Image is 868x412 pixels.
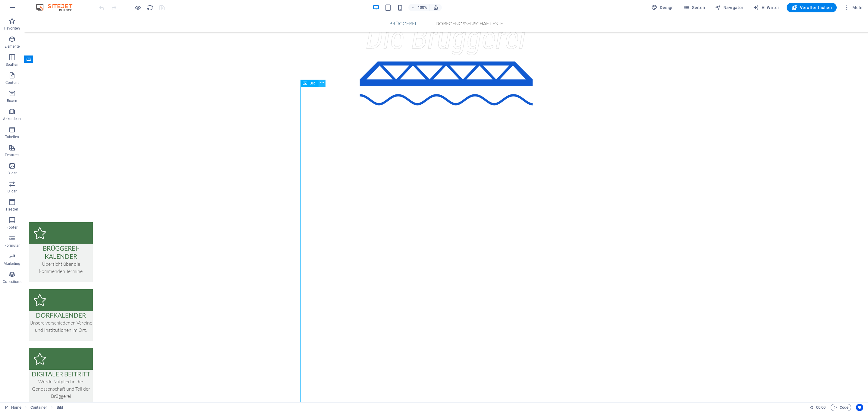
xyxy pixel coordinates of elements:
[8,189,17,194] p: Slider
[844,5,863,11] span: Mehr
[4,26,20,31] p: Favoriten
[5,274,69,330] a: DorfkalenderUnsere verschiedenen Vereine und Institutionen im Ort.
[3,279,21,284] p: Collections
[841,3,865,12] button: Mehr
[146,4,153,11] button: reload
[57,404,63,411] span: Klick zum Auswählen. Doppelklick zum Bearbeiten
[820,405,821,410] span: :
[5,44,20,49] p: Elemente
[753,5,779,11] span: AI Writer
[7,225,17,230] p: Footer
[417,4,427,11] h6: 100%
[651,5,674,11] span: Design
[791,5,832,11] span: Veröffentlichen
[649,3,676,12] div: Design (Strg+Alt+Y)
[5,243,20,248] p: Formular
[681,3,708,12] button: Seiten
[146,4,153,11] i: Seite neu laden
[408,4,430,11] button: 100%
[712,3,746,12] button: Navigator
[134,4,141,11] button: Klicke hier, um den Vorschau-Modus zu verlassen
[310,81,316,85] span: Bild
[5,207,69,271] a: Brüggerei-kalenderÜbersicht über die kommenden Termine
[751,3,782,12] button: AI Writer
[5,333,69,396] a: Digitaler BeitrittWerde Mitglied in der Genossenschaft und Teil der Brüggerei
[649,3,676,12] button: Design
[816,404,826,411] span: 00 00
[5,153,19,157] p: Features
[856,404,863,411] button: Usercentrics
[5,80,19,85] p: Content
[4,261,20,266] p: Marketing
[831,404,851,411] button: Code
[6,62,18,67] p: Spalten
[7,98,17,103] p: Boxen
[810,404,826,411] h6: Session-Zeit
[787,3,837,12] button: Veröffentlichen
[8,171,17,176] p: Bilder
[5,404,21,411] a: Klick, um Auswahl aufzuheben. Doppelklick öffnet Seitenverwaltung
[833,404,848,411] span: Code
[715,5,744,11] span: Navigator
[684,5,705,11] span: Seiten
[30,404,47,411] span: Klick zum Auswählen. Doppelklick zum Bearbeiten
[6,207,18,212] p: Header
[30,404,63,411] nav: breadcrumb
[5,135,19,139] p: Tabellen
[433,5,439,10] i: Bei Größenänderung Zoomstufe automatisch an das gewählte Gerät anpassen.
[35,4,80,11] img: Editor Logo
[3,116,21,121] p: Akkordeon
